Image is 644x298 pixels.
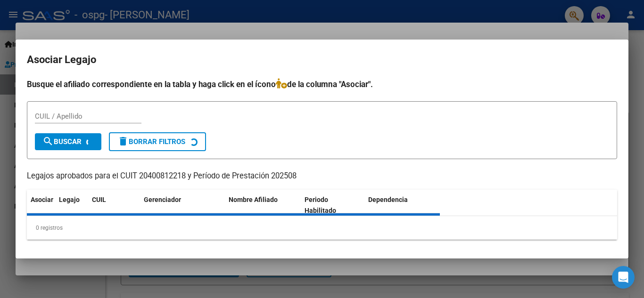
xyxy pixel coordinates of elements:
span: CUIL [92,196,106,203]
datatable-header-cell: Periodo Habilitado [301,190,364,221]
datatable-header-cell: Asociar [27,190,55,221]
button: Buscar [35,133,101,150]
h2: Asociar Legajo [27,51,617,69]
span: Dependencia [368,196,408,203]
datatable-header-cell: Gerenciador [140,190,225,221]
button: Borrar Filtros [109,132,206,151]
datatable-header-cell: Dependencia [364,190,440,221]
span: Periodo Habilitado [305,196,336,214]
p: Legajos aprobados para el CUIT 20400812218 y Período de Prestación 202508 [27,170,617,182]
datatable-header-cell: Nombre Afiliado [225,190,301,221]
span: Buscar [42,137,82,146]
datatable-header-cell: Legajo [55,190,88,221]
span: Borrar Filtros [117,137,185,146]
div: Open Intercom Messenger [612,266,635,289]
mat-icon: search [42,136,54,147]
datatable-header-cell: CUIL [88,190,140,221]
span: Legajo [59,196,80,203]
div: 0 registros [27,216,617,240]
span: Nombre Afiliado [229,196,278,203]
span: Gerenciador [144,196,181,203]
h4: Busque el afiliado correspondiente en la tabla y haga click en el ícono de la columna "Asociar". [27,78,617,90]
mat-icon: delete [117,136,129,147]
span: Asociar [31,196,53,203]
